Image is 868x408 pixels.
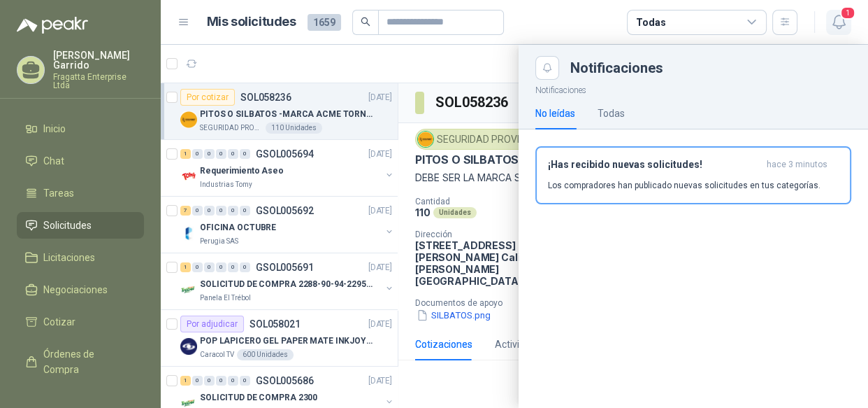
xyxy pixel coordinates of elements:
span: Cotizar [43,314,75,330]
h3: ¡Has recibido nuevas solicitudes! [548,159,761,171]
div: Todas [636,15,665,30]
a: Licitaciones [17,244,144,271]
span: Inicio [43,121,66,136]
p: Fragatta Enterprise Ltda [53,73,144,90]
p: Los compradores han publicado nuevas solicitudes en tus categorías. [548,179,820,192]
a: Órdenes de Compra [17,341,144,383]
p: [PERSON_NAME] Garrido [53,50,144,70]
span: search [361,17,370,27]
span: hace 3 minutos [767,159,827,171]
button: Close [535,56,559,80]
a: Tareas [17,180,144,206]
p: Notificaciones [519,80,868,97]
button: 1 [826,10,851,35]
span: Tareas [43,185,74,201]
h1: Mis solicitudes [207,12,296,32]
a: Cotizar [17,309,144,335]
span: 1659 [308,14,341,31]
div: Notificaciones [570,61,851,75]
span: Licitaciones [43,250,95,265]
a: Chat [17,148,144,174]
a: Solicitudes [17,212,144,239]
a: Inicio [17,115,144,142]
span: Órdenes de Compra [43,346,131,377]
span: Negociaciones [43,282,108,297]
span: Chat [43,153,64,169]
a: Negociaciones [17,276,144,303]
div: No leídas [535,106,575,121]
button: ¡Has recibido nuevas solicitudes!hace 3 minutos Los compradores han publicado nuevas solicitudes ... [535,146,851,204]
img: Logo peakr [17,17,88,34]
span: Solicitudes [43,218,92,233]
div: Todas [598,106,625,121]
span: 1 [840,6,855,20]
